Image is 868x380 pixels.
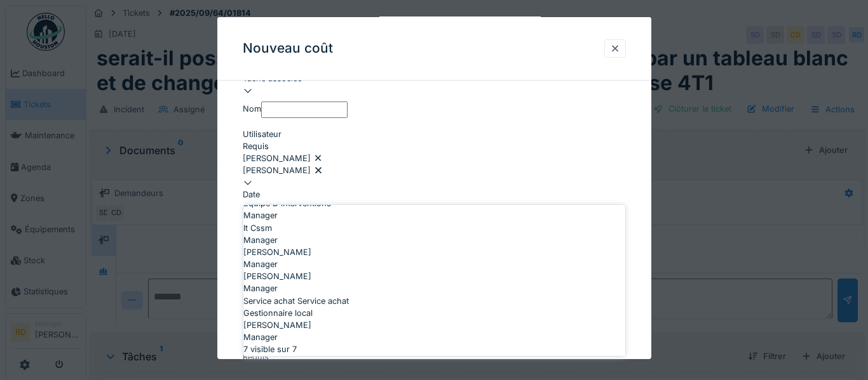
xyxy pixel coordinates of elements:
[243,128,281,140] label: Utilisateur
[243,246,311,258] span: [PERSON_NAME]
[243,258,625,270] div: Manager
[243,41,333,56] h3: Nouveau coût
[243,295,349,307] span: Service achat Service achat
[243,188,260,200] label: Date
[243,270,311,282] span: [PERSON_NAME]
[243,307,625,319] div: Gestionnaire local
[243,319,311,331] span: [PERSON_NAME]
[243,234,625,246] div: Manager
[243,351,626,363] div: Requis
[243,331,625,343] div: Manager
[243,72,302,84] label: Tâche associée
[243,282,625,294] div: Manager
[243,222,272,234] span: It Cssm
[243,103,261,115] label: Nom
[243,343,625,355] div: 7 visible sur 7
[243,140,626,152] div: Requis
[243,152,626,164] div: [PERSON_NAME]
[243,164,626,176] div: [PERSON_NAME]
[243,209,625,221] div: Manager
